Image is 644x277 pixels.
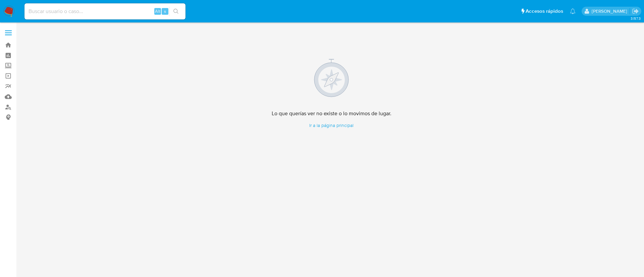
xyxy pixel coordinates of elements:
button: search-icon [169,7,183,16]
h4: Lo que querías ver no existe o lo movimos de lugar. [272,110,391,117]
span: Accesos rápidos [526,8,563,15]
a: Salir [632,8,639,15]
p: alicia.aldreteperez@mercadolibre.com.mx [592,8,630,14]
a: Ir a la página principal [272,122,391,129]
span: Alt [155,8,160,14]
a: Notificaciones [570,8,576,14]
span: s [164,8,166,14]
input: Buscar usuario o caso... [24,7,185,16]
